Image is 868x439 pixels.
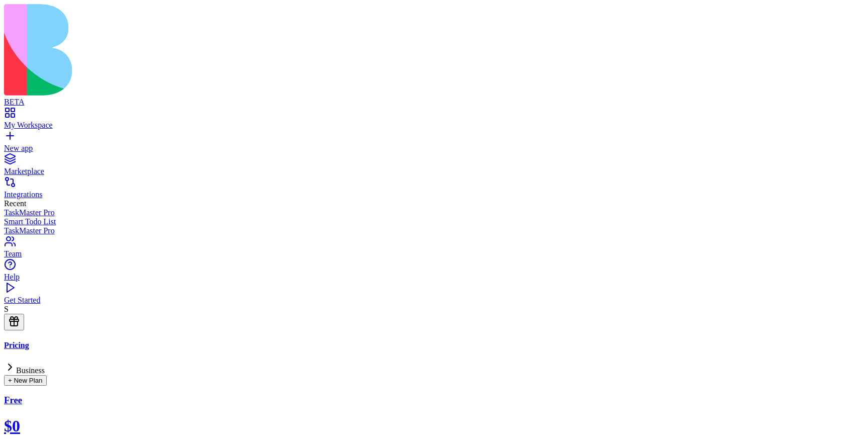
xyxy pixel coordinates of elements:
a: Pricing [4,341,864,350]
a: Integrations [4,181,864,199]
div: Integrations [4,190,864,199]
a: Get Started [4,287,864,305]
div: Help [4,273,864,282]
a: Help [4,264,864,282]
button: + New Plan [4,375,47,386]
div: Marketplace [4,167,864,176]
a: My Workspace [4,112,864,130]
a: Team [4,240,864,258]
a: BETA [4,89,864,107]
a: + New Plan [4,376,47,384]
div: Team [4,249,864,258]
img: logo [4,4,408,96]
div: New app [4,144,864,153]
div: My Workspace [4,121,864,130]
h3: Free [4,395,864,406]
div: Business [4,361,864,375]
div: BETA [4,98,864,107]
a: TaskMaster Pro [4,208,864,217]
span: S [4,305,9,313]
a: Marketplace [4,158,864,176]
div: Get Started [4,296,864,305]
a: New app [4,135,864,153]
span: Recent [4,199,26,208]
a: TaskMaster Pro [4,226,864,235]
a: Smart Todo List [4,217,864,226]
h1: $ 0 [4,417,864,435]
